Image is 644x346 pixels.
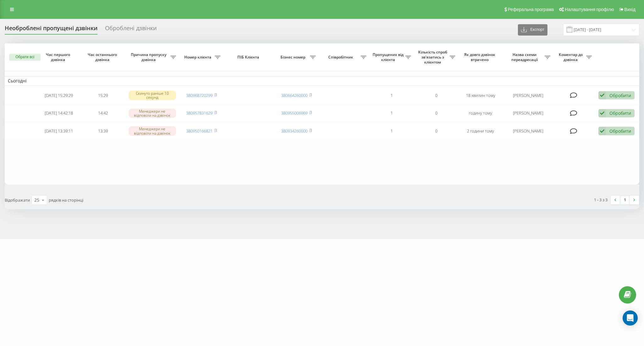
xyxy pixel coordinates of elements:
span: Час першого дзвінка [42,52,76,62]
td: 14:42 [81,105,125,121]
span: Кількість спроб зв'язатись з клієнтом [417,50,450,64]
td: [DATE] 13:39:11 [36,123,81,139]
span: Номер клієнта [182,55,215,60]
span: Співробітник [322,55,361,60]
td: [DATE] 15:29:29 [36,87,81,104]
div: 1 - 3 з 3 [594,197,608,203]
a: 380957831629 [186,110,213,116]
div: Open Intercom Messenger [623,310,638,326]
div: Скинуто раніше 10 секунд [129,91,176,100]
td: Сьогодні [5,76,639,86]
td: 0 [414,123,458,139]
div: Менеджери не відповіли на дзвінок [129,126,176,136]
td: 1 [369,87,414,104]
a: 1 [620,196,630,204]
td: 15:29 [81,87,125,104]
a: 380950166821 [186,128,213,134]
td: 18 хвилин тому [458,87,503,104]
span: ПІБ Клієнта [229,55,269,60]
td: 0 [414,87,458,104]
td: 13:39 [81,123,125,139]
span: Пропущених від клієнта [373,52,405,62]
span: Час останнього дзвінка [86,52,120,62]
a: 380968720299 [186,92,213,98]
div: Необроблені пропущені дзвінки [5,25,97,35]
span: Бізнес номер [278,55,310,60]
td: 1 [369,105,414,121]
td: годину тому [458,105,503,121]
span: Як довго дзвінок втрачено [464,52,498,62]
a: 380934260000 [281,128,308,134]
a: 380664260000 [281,92,308,98]
td: 1 [369,123,414,139]
a: 380955006969 [281,110,308,116]
div: Оброблені дзвінки [105,25,157,35]
div: Обробити [609,92,631,98]
td: [DATE] 14:42:18 [36,105,81,121]
td: [PERSON_NAME] [503,105,553,121]
span: Причина пропуску дзвінка [128,52,170,62]
span: Налаштування профілю [565,7,614,12]
button: Експорт [518,24,547,36]
td: [PERSON_NAME] [503,87,553,104]
span: рядків на сторінці [49,197,83,203]
span: Реферальна програма [508,7,554,12]
span: Відображати [5,197,30,203]
button: Обрати всі [9,54,41,61]
span: Вихід [625,7,636,12]
td: [PERSON_NAME] [503,123,553,139]
td: 2 години тому [458,123,503,139]
td: 0 [414,105,458,121]
span: Коментар до дзвінка [557,52,586,62]
div: Обробити [609,128,631,134]
span: Назва схеми переадресації [506,52,545,62]
div: Менеджери не відповіли на дзвінок [129,109,176,118]
div: 25 [34,197,39,203]
div: Обробити [609,110,631,116]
